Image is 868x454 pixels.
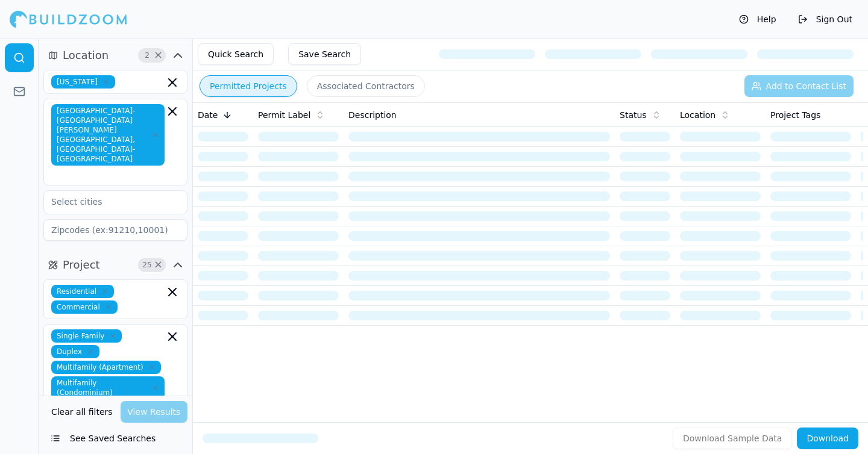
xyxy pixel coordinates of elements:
[258,109,310,121] span: Permit Label
[51,104,165,166] span: [GEOGRAPHIC_DATA]-[GEOGRAPHIC_DATA][PERSON_NAME][GEOGRAPHIC_DATA], [GEOGRAPHIC_DATA]-[GEOGRAPHIC_...
[51,329,122,343] span: Single Family
[51,75,115,89] span: [US_STATE]
[51,376,165,399] span: Multifamily (Condominium)
[770,109,820,121] span: Project Tags
[51,345,99,358] span: Duplex
[154,262,163,268] span: Clear Project filters
[792,10,858,29] button: Sign Out
[620,109,647,121] span: Status
[43,219,187,241] input: Zipcodes (ex:91210,10001)
[288,43,361,65] button: Save Search
[43,428,187,449] button: See Saved Searches
[43,46,187,65] button: Location2Clear Location filters
[198,109,218,121] span: Date
[141,49,153,61] span: 2
[680,109,715,121] span: Location
[63,47,108,64] span: Location
[141,259,153,271] span: 25
[154,52,163,58] span: Clear Location filters
[733,10,782,29] button: Help
[63,257,100,273] span: Project
[43,255,187,275] button: Project25Clear Project filters
[51,361,161,374] span: Multifamily (Apartment)
[48,401,116,423] button: Clear all filters
[200,75,297,97] button: Permitted Projects
[797,428,858,449] button: Download
[348,109,397,121] span: Description
[51,300,118,314] span: Commercial
[51,285,114,298] span: Residential
[44,191,172,213] input: Select cities
[307,75,425,97] button: Associated Contractors
[198,43,274,65] button: Quick Search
